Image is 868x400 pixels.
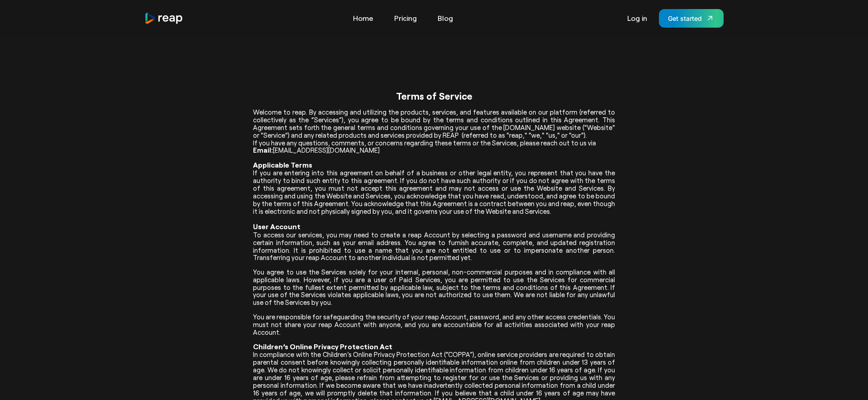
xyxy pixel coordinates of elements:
[253,160,312,169] span: Applicable Terms
[348,11,378,25] a: Home
[253,313,615,336] span: You are responsible for safeguarding the security of your reap Account, password, and any other a...
[144,12,183,24] a: home
[623,11,652,25] a: Log in
[253,268,615,306] span: You agree to use the Services solely for your internal, personal, non-commercial purposes and in ...
[144,12,183,24] img: reap logo
[253,222,300,231] span: User Account
[253,231,615,262] span: To access our services, you may need to create a reap Account by selecting a password and usernam...
[668,14,702,23] div: Get started
[253,342,392,351] span: Children’s Online Privacy Protection Act
[390,11,421,25] a: Pricing
[253,108,615,146] span: Welcome to reap. By accessing and utilizing the products, services, and features available on our...
[433,11,458,25] a: Blog
[253,169,615,215] span: If you are entering into this agreement on behalf of a business or other legal entity, you repres...
[396,90,472,101] span: Terms of Service
[253,146,273,154] span: Email:
[273,146,380,154] span: [EMAIL_ADDRESS][DOMAIN_NAME]
[659,9,724,28] a: Get started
